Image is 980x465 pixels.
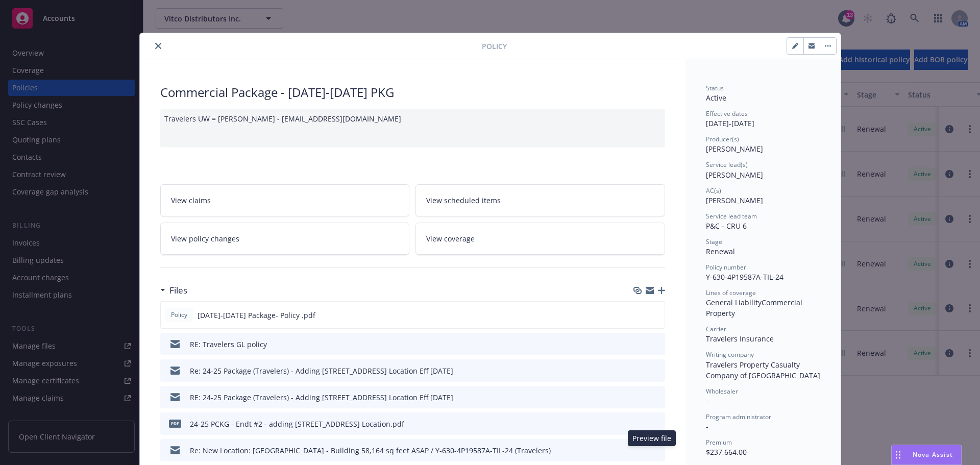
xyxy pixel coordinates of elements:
span: - [706,422,708,431]
span: [PERSON_NAME] [706,144,763,154]
span: Travelers Property Casualty Company of [GEOGRAPHIC_DATA] [706,360,820,380]
h3: Files [169,284,187,297]
span: Renewal [706,247,735,256]
span: Lines of coverage [706,288,756,297]
button: preview file [652,365,661,376]
span: AC(s) [706,186,721,195]
span: Producer(s) [706,135,739,143]
div: Drag to move [892,445,904,464]
span: pdf [169,420,181,427]
button: preview file [652,392,661,403]
span: [PERSON_NAME] [706,170,763,180]
span: Stage [706,237,722,246]
div: RE: Travelers GL policy [190,339,267,350]
span: View scheduled items [426,195,501,206]
button: download file [635,419,644,429]
div: Travelers UW = [PERSON_NAME] - [EMAIL_ADDRESS][DOMAIN_NAME] [160,109,665,148]
span: - [706,396,708,406]
span: View policy changes [171,233,239,244]
div: 24-25 PCKG - Endt #2 - adding [STREET_ADDRESS] Location.pdf [190,419,404,429]
span: $237,664.00 [706,447,747,457]
span: Policy [169,310,189,320]
button: download file [635,339,644,350]
span: General Liability [706,298,762,307]
span: Service lead(s) [706,160,748,169]
span: Writing company [706,350,754,359]
div: RE: 24-25 Package (Travelers) - Adding [STREET_ADDRESS] Location Eff [DATE] [190,392,453,403]
span: Travelers Insurance [706,334,774,344]
button: download file [635,310,643,321]
a: View claims [160,184,410,216]
span: [DATE]-[DATE] Package- Policy .pdf [198,310,315,321]
div: Re: 24-25 Package (Travelers) - Adding [STREET_ADDRESS] Location Eff [DATE] [190,365,453,376]
span: Active [706,93,726,103]
span: Program administrator [706,412,771,421]
span: Wholesaler [706,387,738,396]
button: preview file [652,419,661,429]
button: close [152,40,164,52]
button: preview file [651,310,660,321]
span: Policy number [706,263,746,272]
span: Nova Assist [913,450,953,459]
button: Nova Assist [891,445,962,465]
button: download file [635,392,644,403]
div: Re: New Location: [GEOGRAPHIC_DATA] - Building 58,164 sq feet ASAP / Y-630-4P19587A-TIL-24 (Trave... [190,445,551,456]
div: [DATE] - [DATE] [706,109,820,129]
button: preview file [652,339,661,350]
span: Commercial Property [706,298,804,318]
span: Policy [482,41,507,52]
div: Files [160,284,187,297]
span: Y-630-4P19587A-TIL-24 [706,272,783,282]
button: download file [635,445,644,456]
button: download file [635,365,644,376]
a: View scheduled items [415,184,665,216]
span: Service lead team [706,212,757,221]
span: View coverage [426,233,475,244]
span: Status [706,84,724,92]
button: preview file [652,445,661,456]
span: View claims [171,195,211,206]
span: Effective dates [706,109,748,118]
span: Premium [706,438,732,447]
span: Carrier [706,325,726,333]
div: Preview file [628,430,676,446]
span: [PERSON_NAME] [706,195,763,205]
a: View policy changes [160,223,410,255]
span: P&C - CRU 6 [706,221,747,231]
div: Commercial Package - [DATE]-[DATE] PKG [160,84,665,101]
a: View coverage [415,223,665,255]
